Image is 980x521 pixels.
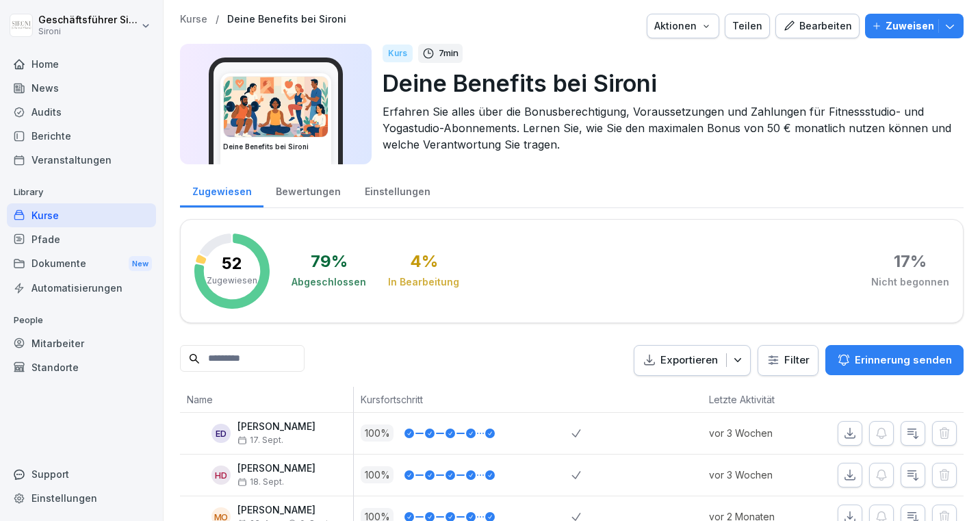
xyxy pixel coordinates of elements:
[388,275,459,289] div: In Bearbeitung
[7,355,156,379] a: Standorte
[180,173,263,207] a: Zugewiesen
[237,505,331,516] p: [PERSON_NAME]
[7,486,156,510] a: Einstellungen
[7,181,156,203] p: Library
[7,251,156,277] div: Dokumente
[7,331,156,355] a: Mitarbeiter
[709,468,811,482] p: vor 3 Wochen
[129,256,152,272] div: New
[263,173,352,207] a: Bewertungen
[775,14,860,38] button: Bearbeiten
[871,275,949,289] div: Nicht begonnen
[383,66,953,101] p: Deine Benefits bei Sironi
[224,77,328,137] img: qv31ye6da0ab8wtu5n9xmwyd.png
[660,353,718,368] p: Exportieren
[7,124,156,148] a: Berichte
[361,392,565,407] p: Kursfortschritt
[855,353,952,368] p: Erinnerung senden
[7,276,156,300] a: Automatisierungen
[439,47,459,60] p: 7 min
[709,426,811,440] p: vor 3 Wochen
[237,477,284,487] span: 18. Sept.
[223,142,328,152] h3: Deine Benefits bei Sironi
[7,462,156,486] div: Support
[383,103,953,153] p: Erfahren Sie alles über die Bonusberechtigung, Voraussetzungen und Zahlungen für Fitnessstudio- u...
[311,253,348,270] div: 79 %
[758,346,818,375] button: Filter
[292,275,366,289] div: Abgeschlossen
[7,76,156,100] a: News
[211,424,231,443] div: ED
[634,345,751,376] button: Exportieren
[361,424,394,442] p: 100 %
[825,345,964,375] button: Erinnerung senden
[7,251,156,277] a: DokumenteNew
[886,18,934,34] p: Zuweisen
[237,463,315,474] p: [PERSON_NAME]
[410,253,438,270] div: 4 %
[7,227,156,251] a: Pfade
[7,148,156,172] a: Veranstaltungen
[732,18,762,34] div: Teilen
[361,466,394,483] p: 100 %
[237,435,283,445] span: 17. Sept.
[894,253,927,270] div: 17 %
[383,45,413,62] div: Kurs
[207,275,257,287] p: Zugewiesen
[7,203,156,227] a: Kurse
[38,27,138,36] p: Sironi
[211,466,231,485] div: HD
[227,14,346,25] a: Deine Benefits bei Sironi
[654,18,712,34] div: Aktionen
[766,353,810,367] div: Filter
[216,14,219,25] p: /
[7,100,156,124] a: Audits
[352,173,442,207] a: Einstellungen
[7,52,156,76] a: Home
[865,14,964,38] button: Zuweisen
[237,421,315,433] p: [PERSON_NAME]
[180,14,207,25] a: Kurse
[222,255,242,272] p: 52
[783,18,852,34] div: Bearbeiten
[647,14,719,38] button: Aktionen
[187,392,346,407] p: Name
[709,392,804,407] p: Letzte Aktivität
[725,14,770,38] button: Teilen
[38,14,138,26] p: Geschäftsführer Sironi
[7,309,156,331] p: People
